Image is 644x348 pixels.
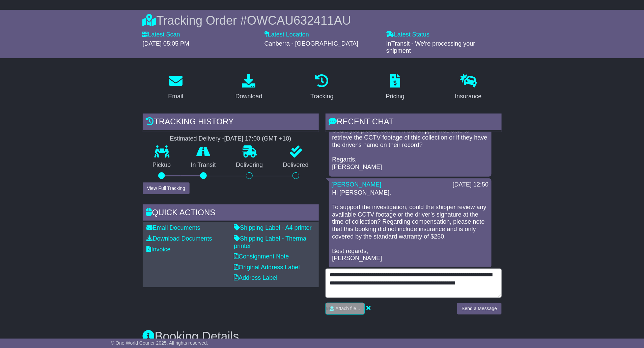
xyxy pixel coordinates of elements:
[234,253,289,260] a: Consignment Note
[224,135,291,143] div: [DATE] 17:00 (GMT +10)
[143,182,190,194] button: View Full Tracking
[143,13,502,28] div: Tracking Order #
[451,72,486,103] a: Insurance
[310,92,333,101] div: Tracking
[111,340,208,346] span: © One World Courier 2025. All rights reserved.
[143,204,319,223] div: Quick Actions
[143,114,319,132] div: Tracking history
[273,161,319,169] p: Delivered
[326,114,502,132] div: RECENT CHAT
[386,40,475,54] span: InTransit - We're processing your shipment
[235,92,262,101] div: Download
[457,303,501,315] button: Send a Message
[143,40,190,47] span: [DATE] 05:05 PM
[168,92,183,101] div: Email
[164,72,188,103] a: Email
[234,264,300,271] a: Original Address Label
[306,72,338,103] a: Tracking
[234,224,312,231] a: Shipping Label - A4 printer
[247,14,351,27] span: OWCAU632411AU
[147,224,200,231] a: Email Documents
[264,31,309,39] label: Latest Location
[147,235,212,242] a: Download Documents
[143,31,180,39] label: Latest Scan
[143,161,181,169] p: Pickup
[234,235,308,249] a: Shipping Label - Thermal printer
[264,40,358,47] span: Canberra - [GEOGRAPHIC_DATA]
[382,72,409,103] a: Pricing
[332,181,382,188] a: [PERSON_NAME]
[455,92,482,101] div: Insurance
[231,72,267,103] a: Download
[143,135,319,143] div: Estimated Delivery -
[386,92,404,101] div: Pricing
[143,330,502,343] h3: Booking Details
[147,246,171,253] a: Invoice
[226,161,273,169] p: Delivering
[181,161,226,169] p: In Transit
[386,31,429,39] label: Latest Status
[453,181,489,189] div: [DATE] 12:50
[332,189,488,262] p: Hi [PERSON_NAME], To support the investigation, could the shipper review any available CCTV foota...
[234,274,278,281] a: Address Label
[332,113,488,171] p: Hi Team, Could you please confirm if the shipper was able to retrieve the CCTV footage of this co...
